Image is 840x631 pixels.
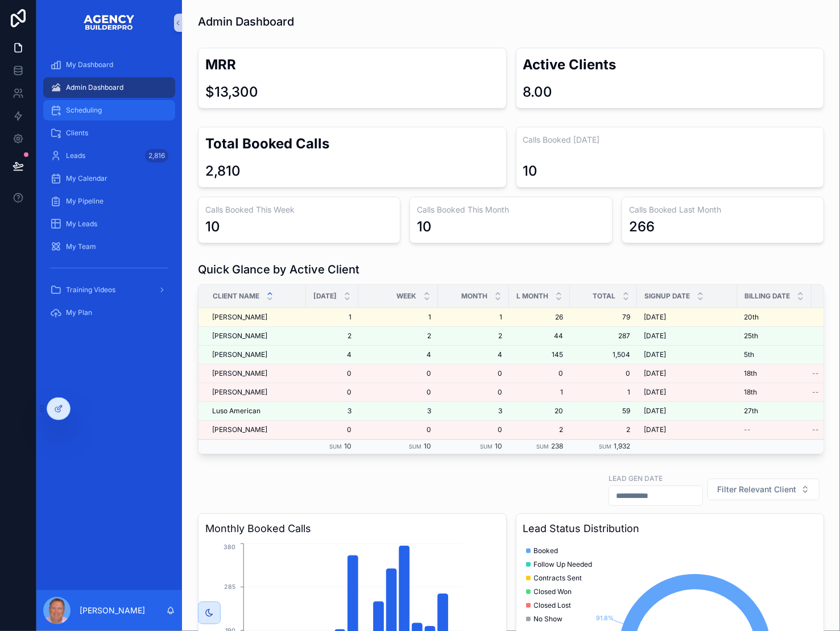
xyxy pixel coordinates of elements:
a: 3 [365,406,431,416]
span: [PERSON_NAME] [212,331,267,341]
span: -- [812,425,819,434]
span: Closed Won [534,587,572,596]
a: 44 [516,331,563,341]
span: Total [593,292,615,301]
span: 1,932 [614,442,630,450]
a: [PERSON_NAME] [212,313,299,322]
a: 0 [445,369,502,378]
a: Admin Dashboard [43,77,175,98]
span: 2 [577,425,630,434]
a: 0 [313,425,351,434]
span: -- [812,369,819,378]
button: Select Button [707,479,820,500]
span: [DATE] [644,388,666,397]
span: Leads [66,151,85,160]
span: 0 [313,369,351,378]
a: 2 [365,331,431,341]
span: [DATE] [313,292,337,301]
a: 18th [744,369,805,378]
span: Training Videos [66,285,115,294]
a: Scheduling [43,100,175,121]
span: [PERSON_NAME] [212,388,267,397]
span: 2 [516,425,563,434]
span: 10 [344,442,351,450]
span: [DATE] [644,406,666,416]
h3: Monthly Booked Calls [205,521,499,537]
a: 0 [365,388,431,397]
a: 1 [313,313,351,322]
a: My Team [43,236,175,257]
span: 18th [744,388,757,397]
a: [PERSON_NAME] [212,369,299,378]
h3: Calls Booked This Month [417,204,605,215]
span: My Calendar [66,174,107,183]
p: [PERSON_NAME] [80,605,145,616]
a: -- [744,425,805,434]
span: 10 [424,442,431,450]
a: 2 [445,331,502,341]
div: 8.00 [523,83,553,101]
a: Leads2,816 [43,146,175,166]
small: Sum [536,443,549,450]
span: 5th [744,350,754,359]
a: 287 [577,331,630,341]
div: 2,810 [205,162,241,180]
span: -- [744,425,751,434]
small: Sum [599,443,611,450]
span: 1 [445,313,502,322]
span: 10 [495,442,502,450]
a: 0 [577,369,630,378]
a: 18th [744,388,805,397]
span: [DATE] [644,369,666,378]
span: 79 [577,313,630,322]
span: Clients [66,128,88,138]
a: 1,504 [577,350,630,359]
a: 26 [516,313,563,322]
span: Month [461,292,487,301]
span: 2 [313,331,351,341]
a: [DATE] [644,369,730,378]
span: [DATE] [644,313,666,322]
a: My Calendar [43,168,175,189]
span: Contracts Sent [534,574,582,583]
span: 20 [516,406,563,416]
a: 27th [744,406,805,416]
span: My Dashboard [66,60,113,69]
a: 3 [445,406,502,416]
a: 145 [516,350,563,359]
a: 3 [313,406,351,416]
a: 4 [313,350,351,359]
h2: Total Booked Calls [205,134,499,153]
a: Luso American [212,406,299,416]
a: My Plan [43,302,175,323]
a: [DATE] [644,313,730,322]
a: [PERSON_NAME] [212,388,299,397]
a: 0 [445,388,502,397]
span: [PERSON_NAME] [212,425,267,434]
div: $13,300 [205,83,258,101]
span: My Pipeline [66,197,104,206]
img: App logo [83,14,135,32]
span: 1 [365,313,431,322]
span: [DATE] [644,350,666,359]
span: Signup Date [644,292,690,301]
span: Admin Dashboard [66,83,123,92]
a: 1 [577,388,630,397]
tspan: 91.8% [596,615,614,622]
span: [PERSON_NAME] [212,369,267,378]
span: 0 [445,425,502,434]
a: [DATE] [644,331,730,341]
h1: Admin Dashboard [198,14,294,30]
a: 59 [577,406,630,416]
h3: Lead Status Distribution [523,521,817,537]
span: 4 [445,350,502,359]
